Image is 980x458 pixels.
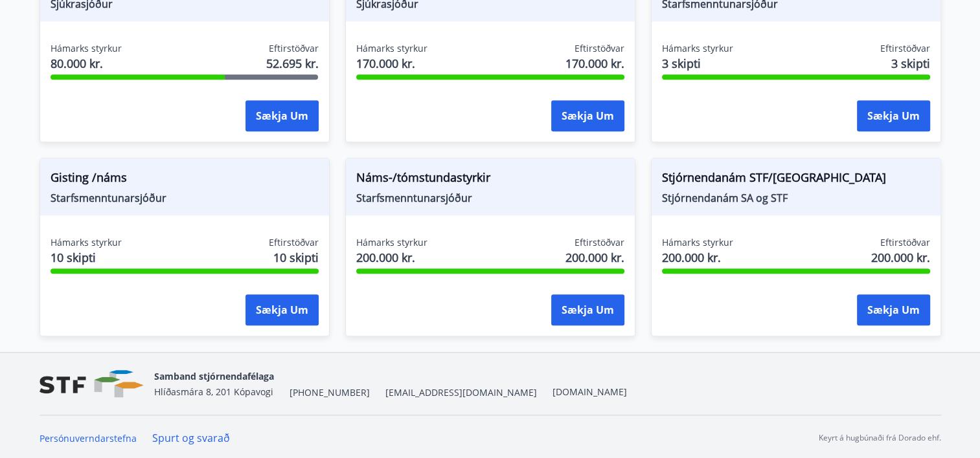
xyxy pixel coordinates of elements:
[575,42,624,55] span: Eftirstöðvar
[51,55,122,72] span: 80.000 kr.
[356,42,427,55] span: Hámarks styrkur
[266,55,319,72] span: 52.695 kr.
[662,42,733,55] span: Hámarks styrkur
[551,100,624,131] button: Sækja um
[356,169,624,191] span: Náms-/tómstundastyrkir
[290,386,370,399] span: [PHONE_NUMBER]
[152,431,230,445] a: Spurt og svarað
[575,236,624,249] span: Eftirstöðvar
[51,191,319,205] span: Starfsmenntunarsjóður
[385,386,537,399] span: [EMAIL_ADDRESS][DOMAIN_NAME]
[51,236,122,249] span: Hámarks styrkur
[565,55,624,72] span: 170.000 kr.
[662,191,930,205] span: Stjórnendanám SA og STF
[662,249,733,266] span: 200.000 kr.
[269,236,319,249] span: Eftirstöðvar
[553,386,627,398] a: [DOMAIN_NAME]
[356,236,427,249] span: Hámarks styrkur
[51,249,122,266] span: 10 skipti
[871,249,930,266] span: 200.000 kr.
[891,55,930,72] span: 3 skipti
[662,55,733,72] span: 3 skipti
[857,100,930,131] button: Sækja um
[880,42,930,55] span: Eftirstöðvar
[819,432,941,444] p: Keyrt á hugbúnaði frá Dorado ehf.
[245,100,319,131] button: Sækja um
[880,236,930,249] span: Eftirstöðvar
[551,294,624,325] button: Sækja um
[356,55,427,72] span: 170.000 kr.
[662,169,930,191] span: Stjórnendanám STF/[GEOGRAPHIC_DATA]
[356,191,624,205] span: Starfsmenntunarsjóður
[565,249,624,266] span: 200.000 kr.
[154,370,274,382] span: Samband stjórnendafélaga
[51,169,319,191] span: Gisting /náms
[51,42,122,55] span: Hámarks styrkur
[154,386,273,398] span: Hlíðasmára 8, 201 Kópavogi
[40,370,144,398] img: vjCaq2fThgY3EUYqSgpjEiBg6WP39ov69hlhuPVN.png
[40,432,137,444] a: Persónuverndarstefna
[662,236,733,249] span: Hámarks styrkur
[245,294,319,325] button: Sækja um
[273,249,319,266] span: 10 skipti
[356,249,427,266] span: 200.000 kr.
[857,294,930,325] button: Sækja um
[269,42,319,55] span: Eftirstöðvar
